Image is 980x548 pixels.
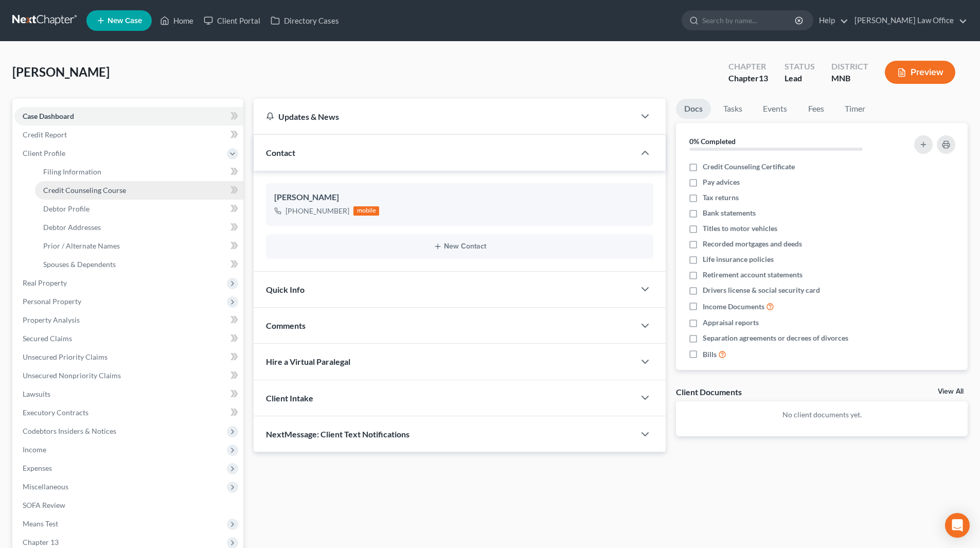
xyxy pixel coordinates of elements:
span: 13 [759,73,768,83]
strong: 0% Completed [689,137,736,146]
span: Spouses & Dependents [43,260,116,269]
button: Preview [885,61,955,84]
input: Search by name... [702,11,796,30]
a: Unsecured Priority Claims [14,348,243,366]
a: Secured Claims [14,329,243,348]
span: Income Documents [703,302,764,312]
div: Client Documents [676,386,742,397]
div: Open Intercom Messenger [945,513,970,538]
span: Appraisal reports [703,317,759,328]
a: Debtor Profile [35,200,243,218]
span: NextMessage: Client Text Notifications [266,429,409,439]
a: View All [938,388,964,395]
span: Filing Information [43,167,101,176]
span: Client Profile [23,149,65,157]
a: Filing Information [35,163,243,181]
span: Bills [703,349,717,360]
span: Codebtors Insiders & Notices [23,427,116,435]
span: Comments [266,321,306,330]
div: Chapter [728,61,768,73]
a: Fees [799,99,832,119]
div: [PHONE_NUMBER] [286,206,349,216]
span: Bank statements [703,208,756,218]
span: Titles to motor vehicles [703,223,777,234]
div: Chapter [728,73,768,84]
span: Unsecured Nonpriority Claims [23,371,121,380]
div: [PERSON_NAME] [274,191,645,204]
a: Lawsuits [14,385,243,403]
span: Debtor Profile [43,204,90,213]
div: mobile [353,206,379,216]
span: SOFA Review [23,501,65,509]
div: MNB [831,73,868,84]
span: [PERSON_NAME] [12,64,110,79]
span: Pay advices [703,177,740,187]
span: Chapter 13 [23,538,59,546]
span: Retirement account statements [703,270,803,280]
a: Client Portal [199,11,265,30]
span: Tax returns [703,192,739,203]
span: Quick Info [266,285,305,294]
a: Credit Report [14,126,243,144]
span: Income [23,445,46,454]
span: Hire a Virtual Paralegal [266,357,350,366]
span: Real Property [23,278,67,287]
span: Miscellaneous [23,482,68,491]
p: No client documents yet. [684,410,959,420]
a: Spouses & Dependents [35,255,243,274]
a: Unsecured Nonpriority Claims [14,366,243,385]
span: Secured Claims [23,334,72,343]
a: Timer [836,99,874,119]
div: Status [785,61,815,73]
span: Means Test [23,519,58,528]
a: Tasks [715,99,751,119]
a: Home [155,11,199,30]
span: Life insurance policies [703,254,774,264]
a: Case Dashboard [14,107,243,126]
a: Property Analysis [14,311,243,329]
div: Updates & News [266,111,622,122]
span: Prior / Alternate Names [43,241,120,250]
a: Events [755,99,795,119]
a: Directory Cases [265,11,344,30]
span: Drivers license & social security card [703,285,820,295]
div: District [831,61,868,73]
a: Docs [676,99,711,119]
span: Expenses [23,464,52,472]
a: Prior / Alternate Names [35,237,243,255]
span: Credit Counseling Certificate [703,162,795,172]
button: New Contact [274,242,645,251]
span: Case Dashboard [23,112,74,120]
span: Separation agreements or decrees of divorces [703,333,848,343]
span: Contact [266,148,295,157]
div: Lead [785,73,815,84]
a: Executory Contracts [14,403,243,422]
span: Recorded mortgages and deeds [703,239,802,249]
span: Credit Report [23,130,67,139]
span: Lawsuits [23,390,50,398]
a: SOFA Review [14,496,243,515]
a: Help [814,11,848,30]
span: Property Analysis [23,315,80,324]
a: Debtor Addresses [35,218,243,237]
span: Client Intake [266,393,313,403]
span: Debtor Addresses [43,223,101,232]
span: Unsecured Priority Claims [23,352,108,361]
span: Personal Property [23,297,81,306]
span: Executory Contracts [23,408,88,417]
span: Credit Counseling Course [43,186,126,195]
a: Credit Counseling Course [35,181,243,200]
span: New Case [108,17,142,25]
a: [PERSON_NAME] Law Office [849,11,967,30]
